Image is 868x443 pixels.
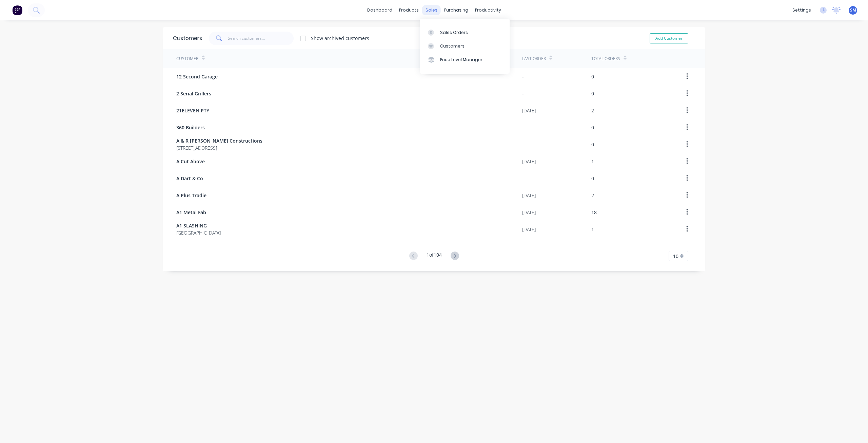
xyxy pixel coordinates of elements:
[176,229,221,236] span: [GEOGRAPHIC_DATA]
[472,5,505,15] div: productivity
[176,137,262,144] span: A & R [PERSON_NAME] Constructions
[12,5,22,15] img: Factory
[420,53,510,67] a: Price Level Manager
[420,25,510,39] a: Sales Orders
[591,56,620,62] div: Total Orders
[228,32,294,45] input: Search customers...
[440,30,468,36] div: Sales Orders
[591,90,594,97] div: 0
[176,73,218,80] span: 12 Second Garage
[176,144,262,151] span: [STREET_ADDRESS]
[591,107,594,114] div: 2
[591,141,594,148] div: 0
[176,124,205,131] span: 360 Builders
[522,158,536,165] div: [DATE]
[522,175,524,182] div: -
[311,35,369,42] div: Show archived customers
[176,209,206,216] span: A1 Metal Fab
[176,222,221,229] span: A1 SLASHING
[422,5,441,15] div: sales
[673,253,678,260] span: 10
[176,107,209,114] span: 21ELEVEN PTY
[364,5,396,15] a: dashboard
[591,124,594,131] div: 0
[427,251,442,261] div: 1 of 104
[176,90,211,97] span: 2 Serial Grillers
[440,57,482,63] div: Price Level Manager
[522,124,524,131] div: -
[441,5,472,15] div: purchasing
[591,226,594,233] div: 1
[591,73,594,80] div: 0
[522,141,524,148] div: -
[850,7,856,13] span: SM
[591,175,594,182] div: 0
[522,107,536,114] div: [DATE]
[176,56,198,62] div: Customer
[176,192,206,199] span: A Plus Tradie
[522,209,536,216] div: [DATE]
[420,39,510,53] a: Customers
[176,158,205,165] span: A Cut Above
[591,158,594,165] div: 1
[591,209,597,216] div: 18
[522,56,546,62] div: Last Order
[522,192,536,199] div: [DATE]
[522,226,536,233] div: [DATE]
[173,34,202,42] div: Customers
[591,192,594,199] div: 2
[440,43,465,49] div: Customers
[396,5,422,15] div: products
[789,5,814,15] div: settings
[522,73,524,80] div: -
[650,33,688,43] button: Add Customer
[176,175,203,182] span: A Dart & Co
[522,90,524,97] div: -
